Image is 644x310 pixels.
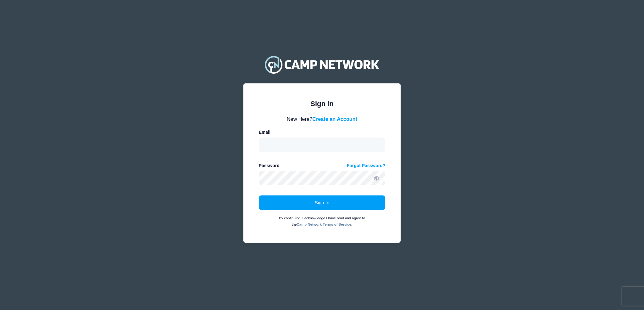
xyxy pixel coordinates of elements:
[279,216,365,226] small: By continuing, I acknowledge I have read and agree to the .
[312,116,357,122] a: Create an Account
[259,162,280,169] label: Password
[259,129,270,136] label: Email
[259,195,386,210] button: Sign In
[347,162,386,169] a: Forgot Password?
[262,52,382,77] img: Camp Network
[259,99,386,109] div: Sign In
[297,223,351,226] a: Camp Network Terms of Service
[259,115,386,123] div: New Here?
